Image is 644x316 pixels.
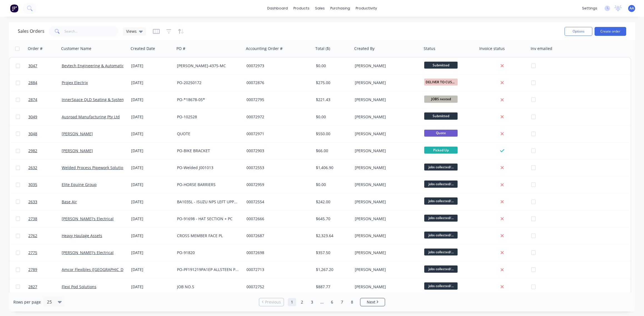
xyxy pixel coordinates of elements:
[62,165,141,170] a: Welded Process Pipework Solutions Pty Ltd
[424,197,458,204] span: jobs collected/...
[131,284,173,290] div: [DATE]
[291,4,312,12] div: products
[308,298,316,306] a: Page 3
[355,233,416,239] div: [PERSON_NAME]
[28,199,37,205] span: 2633
[355,165,416,170] div: [PERSON_NAME]
[348,298,356,306] a: Page 8
[131,114,173,120] div: [DATE]
[355,148,416,154] div: [PERSON_NAME]
[298,298,306,306] a: Page 2
[28,148,37,154] span: 2982
[316,165,349,170] div: $1,406.90
[28,261,62,278] a: 2789
[315,46,330,51] div: Total ($)
[131,216,173,222] div: [DATE]
[131,233,173,239] div: [DATE]
[131,267,173,272] div: [DATE]
[13,299,41,305] span: Rows per page
[28,159,62,176] a: 2632
[316,284,349,290] div: $887.77
[367,299,375,305] span: Next
[28,63,37,69] span: 3047
[264,4,291,12] a: dashboard
[28,131,37,137] span: 3048
[177,97,239,102] div: PO-*18678-05*
[424,79,458,86] span: DELIVER TO CUST...
[28,109,62,125] a: 3049
[28,126,62,142] a: 3048
[28,279,62,295] a: 2827
[177,199,239,205] div: BA1035L - ISUZU NPS LEFT UPPER AIRBAG MOUNT BRACKET STEER
[28,97,37,102] span: 2874
[355,114,416,120] div: [PERSON_NAME]
[424,232,458,239] span: jobs collected/...
[246,148,308,154] div: 00072903
[28,194,62,210] a: 2633
[424,112,458,119] span: Submitted
[246,284,308,290] div: 00072752
[62,250,114,255] a: [PERSON_NAME]'s Electrical
[328,298,336,306] a: Page 6
[131,63,173,69] div: [DATE]
[479,46,505,51] div: Invoice status
[259,299,284,305] a: Previous page
[246,63,308,69] div: 00072973
[62,182,97,187] a: Elite Equine Group
[28,176,62,193] a: 3035
[565,27,592,36] button: Options
[424,265,458,272] span: jobs collected/...
[28,267,37,272] span: 2789
[62,131,93,136] a: [PERSON_NAME]
[131,80,173,86] div: [DATE]
[177,165,239,170] div: PO-Welded J001013
[28,284,37,290] span: 2827
[353,4,380,12] div: productivity
[246,46,283,51] div: Accounting Order #
[316,131,349,137] div: $550.00
[246,250,308,255] div: 00072698
[28,91,62,108] a: 2874
[62,284,96,289] a: Flexi Pod Solutions
[424,130,458,137] span: Quote
[131,199,173,205] div: [DATE]
[316,216,349,222] div: $645.70
[595,27,626,36] button: Create order
[28,250,37,255] span: 2775
[424,215,458,222] span: jobs collected/...
[177,182,239,187] div: PO-HORSE BARRIERS
[630,6,634,11] span: AA
[62,80,88,85] a: Projex Electrix
[28,233,37,239] span: 2762
[176,46,185,51] div: PO #
[62,148,93,153] a: [PERSON_NAME]
[62,267,146,272] a: Amcor Flexibles ([GEOGRAPHIC_DATA]) Pty Ltd
[355,182,416,187] div: [PERSON_NAME]
[64,26,119,37] input: Search...
[579,4,600,12] div: settings
[131,182,173,187] div: [DATE]
[531,46,552,51] div: Inv emailed
[131,131,173,137] div: [DATE]
[61,46,91,51] div: Customer Name
[28,142,62,159] a: 2982
[354,46,375,51] div: Created By
[126,28,137,34] span: Views
[355,63,416,69] div: [PERSON_NAME]
[316,97,349,102] div: $221.43
[355,216,416,222] div: [PERSON_NAME]
[424,62,458,69] span: Submitted
[316,233,349,239] div: $2,323.64
[316,250,349,255] div: $357.50
[257,298,387,306] ul: Pagination
[355,284,416,290] div: [PERSON_NAME]
[28,244,62,261] a: 2775
[316,63,349,69] div: $0.00
[28,57,62,74] a: 3047
[424,282,458,289] span: jobs collected/...
[424,249,458,255] span: jobs collected/...
[62,216,114,221] a: [PERSON_NAME]'s Electrical
[316,182,349,187] div: $0.00
[246,233,308,239] div: 00072687
[177,216,239,222] div: PO-91698 - HAT SECTION + PC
